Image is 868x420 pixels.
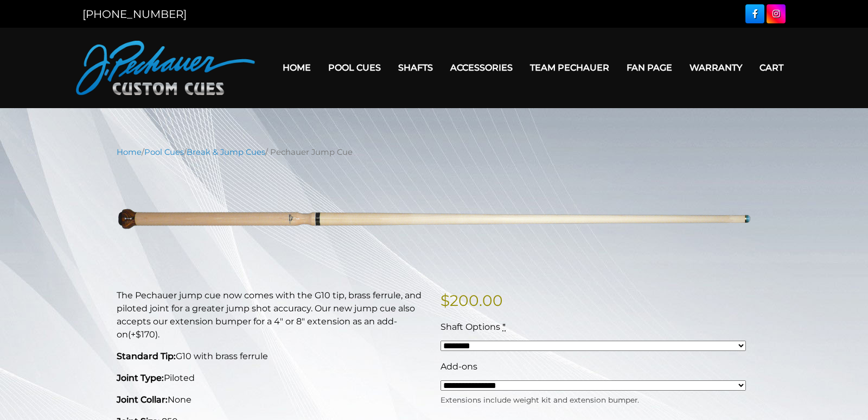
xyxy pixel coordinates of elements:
p: None [117,393,427,406]
a: Warranty [681,54,751,82]
strong: Joint Type: [117,373,164,383]
span: Add-ons [441,361,477,372]
a: Cart [751,54,792,82]
span: $ [441,291,450,310]
abbr: required [502,322,506,332]
a: Pool Cues [144,147,184,157]
a: Break & Jump Cues [187,147,265,157]
p: Piloted [117,372,427,385]
a: Accessories [442,54,521,82]
img: Pechauer Custom Cues [76,41,255,95]
a: Home [117,147,142,157]
a: Team Pechauer [521,54,618,82]
bdi: 200.00 [441,291,503,310]
span: Shaft Options [441,322,500,332]
a: Pool Cues [320,54,390,82]
strong: Joint Collar: [117,394,168,405]
div: Extensions include weight kit and extension bumper. [441,392,746,405]
strong: Standard Tip: [117,351,176,361]
a: Shafts [390,54,442,82]
img: new-jump-photo.png [117,166,751,272]
p: The Pechauer jump cue now comes with the G10 tip, brass ferrule, and piloted joint for a greater ... [117,289,427,341]
a: [PHONE_NUMBER] [82,8,187,21]
a: Fan Page [618,54,681,82]
nav: Breadcrumb [117,146,751,158]
p: G10 with brass ferrule [117,350,427,363]
a: Home [274,54,320,82]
